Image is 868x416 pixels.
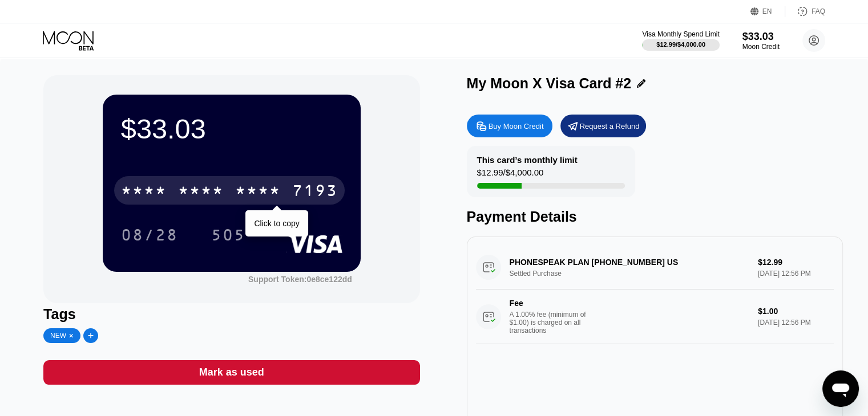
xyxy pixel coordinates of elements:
[112,221,187,249] div: 08/28
[812,7,825,15] div: FAQ
[467,115,552,137] div: Buy Moon Credit
[477,155,578,165] div: This card’s monthly limit
[742,43,780,51] div: Moon Credit
[121,113,342,145] div: $33.03
[254,219,299,228] div: Click to copy
[203,221,254,249] div: 505
[199,366,264,379] div: Mark as used
[742,31,780,43] div: $33.03
[211,227,245,246] div: 505
[50,332,66,340] div: NEW
[822,370,859,407] iframe: Button to launch messaging window
[510,299,590,308] div: Fee
[560,115,646,137] div: Request a Refund
[642,30,719,51] div: Visa Monthly Spend Limit$12.99/$4,000.00
[292,183,338,201] div: 7193
[43,360,419,385] div: Mark as used
[580,121,640,131] div: Request a Refund
[758,319,834,327] div: [DATE] 12:56 PM
[762,7,772,15] div: EN
[248,275,352,284] div: Support Token:0e8ce122dd
[758,307,834,316] div: $1.00
[510,311,595,335] div: A 1.00% fee (minimum of $1.00) is charged on all transactions
[476,289,834,344] div: FeeA 1.00% fee (minimum of $1.00) is charged on all transactions$1.00[DATE] 12:56 PM
[467,75,632,92] div: My Moon X Visa Card #2
[121,227,178,246] div: 08/28
[488,121,544,131] div: Buy Moon Credit
[750,6,785,17] div: EN
[477,168,544,183] div: $12.99 / $4,000.00
[785,6,825,17] div: FAQ
[656,41,705,48] div: $12.99 / $4,000.00
[248,275,352,284] div: Support Token: 0e8ce122dd
[642,30,719,38] div: Visa Monthly Spend Limit
[43,306,419,323] div: Tags
[467,209,843,225] div: Payment Details
[742,31,780,51] div: $33.03Moon Credit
